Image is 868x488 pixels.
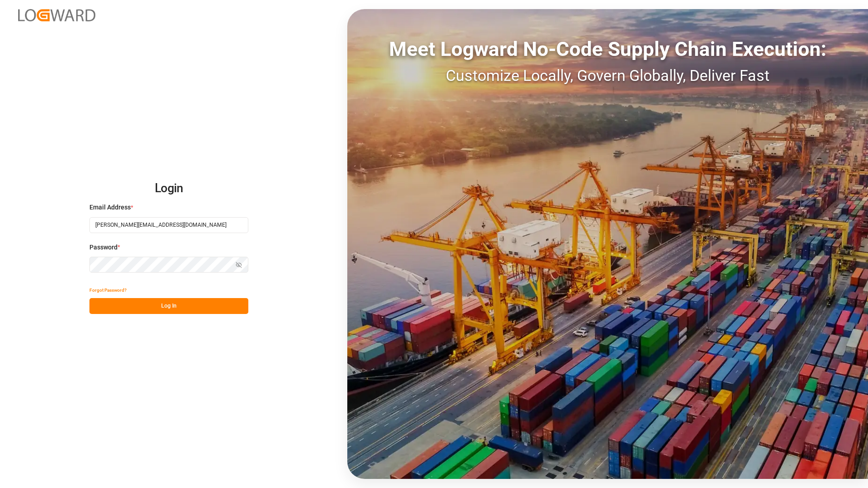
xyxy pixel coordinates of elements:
[347,64,868,87] div: Customize Locally, Govern Globally, Deliver Fast
[18,9,95,21] img: Logward_new_orange.png
[89,298,248,314] button: Log In
[89,174,248,203] h2: Login
[89,282,127,298] button: Forgot Password?
[89,217,248,233] input: Enter your email
[89,243,118,252] span: Password
[347,34,868,64] div: Meet Logward No-Code Supply Chain Execution:
[89,203,131,212] span: Email Address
